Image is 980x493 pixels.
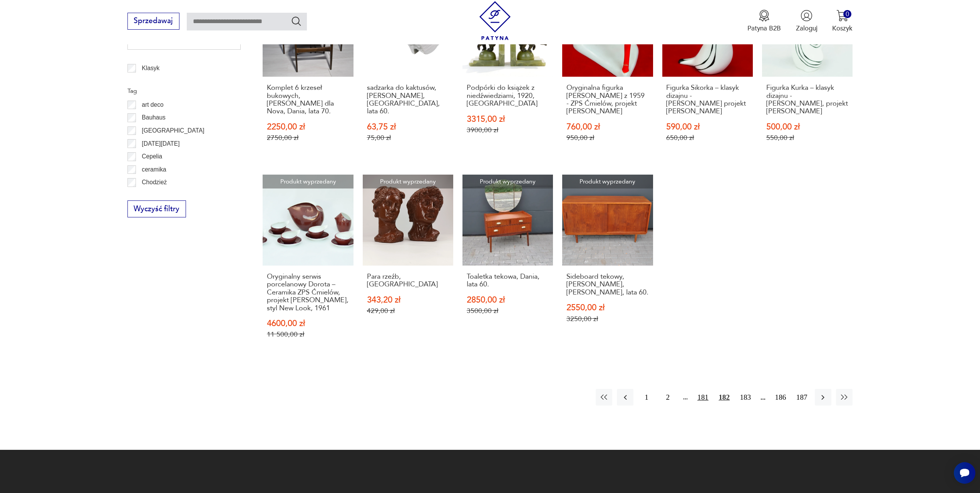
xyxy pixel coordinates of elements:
h3: Podpórki do książek z niedźwiedziami, 1920, [GEOGRAPHIC_DATA] [467,84,549,108]
p: 3900,00 zł [467,126,549,134]
h3: Para rzeźb, [GEOGRAPHIC_DATA] [367,273,449,289]
a: Produkt wyprzedanySideboard tekowy, Carlo Jensen, Dania, lata 60.Sideboard tekowy, [PERSON_NAME],... [562,175,653,357]
a: Produkt wyprzedanyToaletka tekowa, Dania, lata 60.Toaletka tekowa, Dania, lata 60.2850,00 zł3500,... [462,175,553,357]
p: Chodzież [142,177,167,187]
a: Produkt wyprzedanyPara rzeźb, WłochyPara rzeźb, [GEOGRAPHIC_DATA]343,20 zł429,00 zł [363,175,453,357]
p: 550,00 zł [766,134,849,142]
h3: Oryginalna figurka [PERSON_NAME] z 1959 - ZPS Ćmielów, projekt [PERSON_NAME] [566,84,649,116]
p: Tag [127,86,241,96]
p: 590,00 zł [666,123,749,131]
h3: sadzarka do kaktusów, [PERSON_NAME], [GEOGRAPHIC_DATA], lata 60. [367,84,449,116]
p: 75,00 zł [367,134,449,142]
p: 2750,00 zł [267,134,349,142]
button: Sprzedawaj [127,13,179,30]
button: 2 [660,389,676,406]
p: Cepelia [142,151,162,162]
a: Sprzedawaj [127,19,179,25]
p: 950,00 zł [566,134,649,142]
p: art deco [142,100,163,110]
p: 3315,00 zł [467,115,549,123]
a: Ikona medaluPatyna B2B [747,10,781,33]
p: [DATE][DATE] [142,139,179,149]
button: 186 [772,389,789,406]
img: Ikonka użytkownika [801,10,812,22]
h3: Figurka Kurka – klasyk dizajnu - [PERSON_NAME], projekt [PERSON_NAME] [766,84,849,116]
h3: Toaletka tekowa, Dania, lata 60. [467,273,549,289]
img: Patyna - sklep z meblami i dekoracjami vintage [476,1,514,40]
h3: Oryginalny serwis porcelanowy Dorota – Ceramika ZPS Ćmielów, projekt [PERSON_NAME], styl New Look... [267,273,349,312]
button: 1 [638,389,655,406]
img: Ikona koszyka [836,10,848,22]
h3: Komplet 6 krzeseł bukowych, [PERSON_NAME] dla Nova, Dania, lata 70. [267,84,349,116]
button: Zaloguj [796,10,818,33]
p: Klasyk [142,63,159,73]
button: 181 [695,389,711,406]
p: Ćmielów [142,190,165,200]
p: Zaloguj [796,24,818,33]
p: Patyna B2B [747,24,781,33]
a: Produkt wyprzedanyOryginalny serwis porcelanowy Dorota – Ceramika ZPS Ćmielów, projekt Lubomir To... [263,175,353,357]
p: 760,00 zł [566,123,649,131]
p: 63,75 zł [367,123,449,131]
p: 3500,00 zł [467,307,549,315]
p: 2550,00 zł [566,304,649,312]
img: Ikona medalu [758,10,770,22]
p: ceramika [142,165,166,175]
p: 2850,00 zł [467,296,549,304]
h3: Sideboard tekowy, [PERSON_NAME], [PERSON_NAME], lata 60. [566,273,649,296]
p: 4600,00 zł [267,320,349,328]
button: Patyna B2B [747,10,781,33]
button: Szukaj [291,15,302,27]
button: 0Koszyk [832,10,853,33]
p: 343,20 zł [367,296,449,304]
p: 500,00 zł [766,123,849,131]
button: 182 [716,389,732,406]
p: 429,00 zł [367,307,449,315]
p: 2250,00 zł [267,123,349,131]
p: [GEOGRAPHIC_DATA] [142,126,204,136]
p: Bauhaus [142,113,166,123]
button: Wyczyść filtry [127,200,186,217]
p: 11 500,00 zł [267,330,349,338]
iframe: Smartsupp widget button [954,462,975,484]
p: 3250,00 zł [566,315,649,323]
div: 0 [843,10,851,18]
p: 650,00 zł [666,134,749,142]
button: 183 [737,389,754,406]
button: 187 [794,389,810,406]
h3: Figurka Sikorka – klasyk dizajnu - [PERSON_NAME] projekt [PERSON_NAME] [666,84,749,116]
p: Koszyk [832,24,853,33]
